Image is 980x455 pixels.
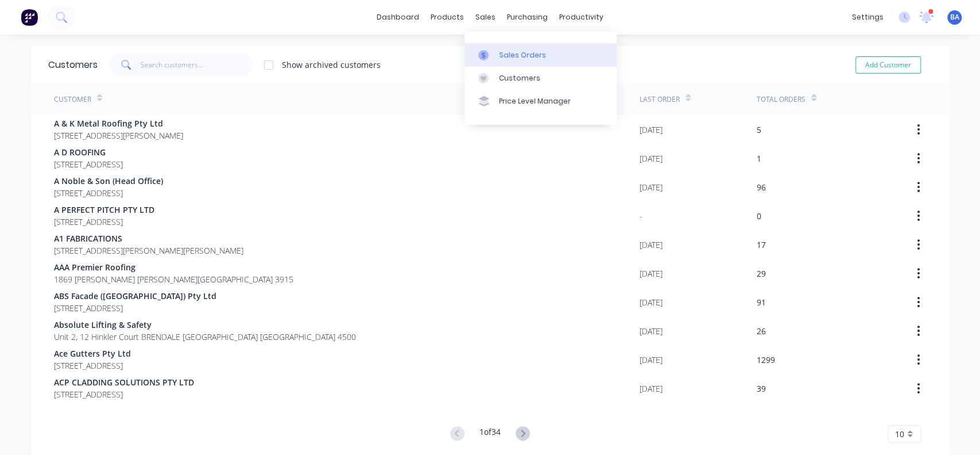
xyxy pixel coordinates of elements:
[54,388,194,400] span: [STREET_ADDRESS]
[640,383,663,395] div: [DATE]
[54,94,91,105] div: Customer
[553,9,609,26] div: productivity
[54,175,163,187] span: A Noble & Son (Head Office)
[640,354,663,366] div: [DATE]
[54,319,356,331] span: Absolute Lifting & Safety
[757,267,766,280] div: 29
[757,383,766,395] div: 39
[54,376,194,388] span: ACP CLADDING SOLUTIONS PTY LTD
[54,187,163,199] span: [STREET_ADDRESS]
[479,426,501,442] div: 1 of 34
[640,181,663,193] div: [DATE]
[282,59,381,71] div: Show archived customers
[757,239,766,251] div: 17
[54,302,216,314] span: [STREET_ADDRESS]
[54,331,356,343] span: Unit 2, 12 Hinkler Court BRENDALE [GEOGRAPHIC_DATA] [GEOGRAPHIC_DATA] 4500
[640,124,663,136] div: [DATE]
[54,117,183,129] span: A & K Metal Roofing Pty Ltd
[640,94,680,105] div: Last Order
[846,9,889,26] div: settings
[54,216,154,228] span: [STREET_ADDRESS]
[54,204,154,216] span: A PERFECT PITCH PTY LTD
[757,124,761,136] div: 5
[54,232,243,244] span: A1 FABRICATIONS
[757,296,766,308] div: 91
[54,290,216,302] span: ABS Facade ([GEOGRAPHIC_DATA]) Pty Ltd
[54,146,123,158] span: A D ROOFING
[54,273,293,285] span: 1869 [PERSON_NAME] [PERSON_NAME][GEOGRAPHIC_DATA] 3915
[464,67,617,90] a: Customers
[48,58,98,72] div: Customers
[464,43,617,66] a: Sales Orders
[640,296,663,308] div: [DATE]
[757,210,761,222] div: 0
[640,152,663,165] div: [DATE]
[855,56,921,74] button: Add Customer
[757,325,766,337] div: 26
[640,239,663,251] div: [DATE]
[21,9,38,26] img: Factory
[895,428,904,440] span: 10
[757,152,761,165] div: 1
[54,360,131,372] span: [STREET_ADDRESS]
[464,90,617,113] a: Price Level Manager
[54,261,293,273] span: AAA Premier Roofing
[425,9,470,26] div: products
[499,96,571,106] div: Price Level Manager
[757,94,805,105] div: Total Orders
[470,9,501,26] div: sales
[950,12,959,22] span: BA
[640,210,642,222] div: -
[757,354,775,366] div: 1299
[640,325,663,337] div: [DATE]
[54,347,131,360] span: Ace Gutters Pty Ltd
[640,267,663,280] div: [DATE]
[501,9,553,26] div: purchasing
[54,129,183,142] span: [STREET_ADDRESS][PERSON_NAME]
[499,73,540,83] div: Customers
[141,53,253,77] input: Search customers...
[371,9,425,26] a: dashboard
[757,181,766,193] div: 96
[54,158,123,170] span: [STREET_ADDRESS]
[54,244,243,257] span: [STREET_ADDRESS][PERSON_NAME][PERSON_NAME]
[499,50,546,60] div: Sales Orders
